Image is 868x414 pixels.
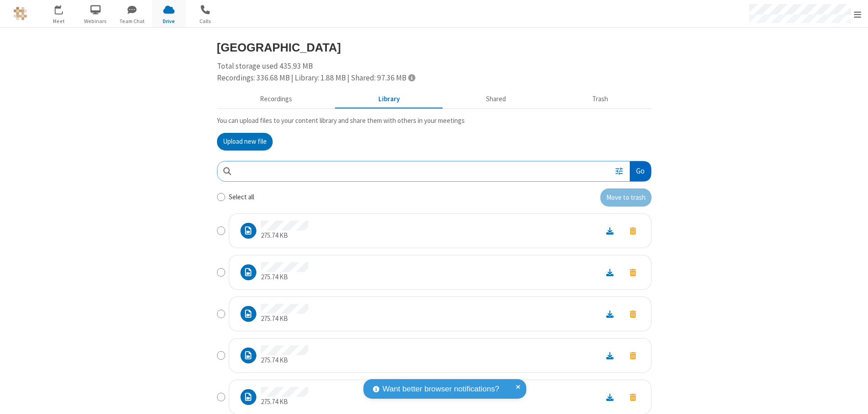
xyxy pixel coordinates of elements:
[598,350,622,361] a: Download file
[622,266,644,278] button: Move to trash
[598,309,622,319] a: Download file
[189,17,222,25] span: Calls
[115,17,149,25] span: Team Chat
[217,61,651,84] div: Total storage used 435.93 MB
[382,383,499,395] span: Want better browser notifications?
[408,74,415,81] span: Totals displayed include files that have been moved to the trash.
[261,231,308,241] p: 275.74 KB
[14,7,27,20] img: QA Selenium DO NOT DELETE OR CHANGE
[598,226,622,236] a: Download file
[598,267,622,278] a: Download file
[217,72,651,84] div: Recordings: 336.68 MB | Library: 1.88 MB | Shared: 97.36 MB
[261,355,308,366] p: 275.74 KB
[549,91,651,108] button: Trash
[622,391,644,403] button: Move to trash
[261,397,308,407] p: 275.74 KB
[622,225,644,237] button: Move to trash
[335,91,443,108] button: Content library
[217,91,335,108] button: Recorded meetings
[217,41,651,54] h3: [GEOGRAPHIC_DATA]
[261,272,308,282] p: 275.74 KB
[622,308,644,320] button: Move to trash
[152,17,186,25] span: Drive
[217,133,273,151] button: Upload new file
[79,17,113,25] span: Webinars
[622,349,644,362] button: Move to trash
[598,392,622,402] a: Download file
[61,5,67,12] div: 1
[443,91,549,108] button: Shared during meetings
[42,17,76,25] span: Meet
[229,192,254,202] label: Select all
[630,161,651,182] button: Go
[600,188,651,207] button: Move to trash
[261,314,308,324] p: 275.74 KB
[217,116,651,126] p: You can upload files to your content library and share them with others in your meetings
